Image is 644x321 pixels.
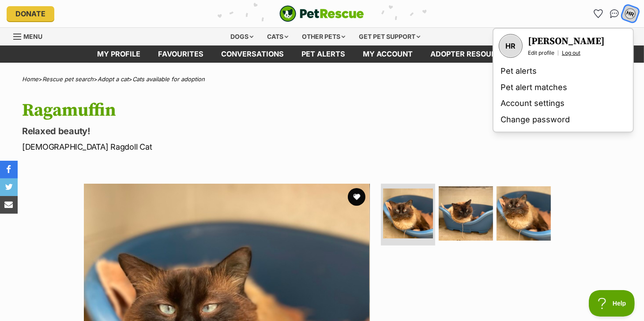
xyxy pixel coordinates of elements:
div: HR [500,35,522,57]
a: Account settings [497,95,629,112]
a: Cats available for adoption [132,76,205,83]
a: Change password [497,112,629,128]
p: [DEMOGRAPHIC_DATA] Ragdoll Cat [22,141,392,153]
ul: Account quick links [591,7,637,21]
a: Pet alert matches [497,79,629,96]
a: Your profile [499,34,523,58]
a: conversations [213,45,293,63]
a: Log out [562,49,580,57]
a: Pet alerts [293,45,354,63]
a: Adopt a cat [98,76,128,83]
button: favourite [348,188,365,206]
a: Menu [13,28,49,44]
a: Adopter resources [422,45,520,63]
a: Your profile [528,35,605,48]
span: Menu [23,33,42,40]
a: My profile [89,45,150,63]
div: Cats [261,28,294,45]
a: Rescue pet search [42,76,94,83]
a: Pet alerts [497,63,629,79]
img: Photo of Ragamuffin [497,186,551,241]
a: Home [22,76,38,83]
div: Get pet support [353,28,426,45]
div: Dogs [224,28,260,45]
h3: [PERSON_NAME] [528,35,605,48]
a: Edit profile [528,49,554,57]
a: PetRescue [279,5,364,22]
a: Conversations [607,7,621,21]
a: My account [354,45,422,63]
iframe: Help Scout Beacon - Open [589,290,635,317]
a: Favourites [591,7,606,21]
img: logo-cat-932fe2b9b8326f06289b0f2fb663e598f794de774fb13d1741a6617ecf9a85b4.svg [279,5,364,22]
h1: Ragamuffin [22,100,392,121]
div: HR [625,8,636,19]
div: Other pets [296,28,351,45]
img: Photo of Ragamuffin [383,189,433,238]
img: chat-41dd97257d64d25036548639549fe6c8038ab92f7586957e7f3b1b290dea8141.svg [610,9,619,18]
p: Relaxed beauty! [22,125,392,137]
img: Photo of Ragamuffin [439,186,493,241]
a: Favourites [150,45,213,63]
button: My account [621,5,639,23]
a: Donate [7,6,54,21]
